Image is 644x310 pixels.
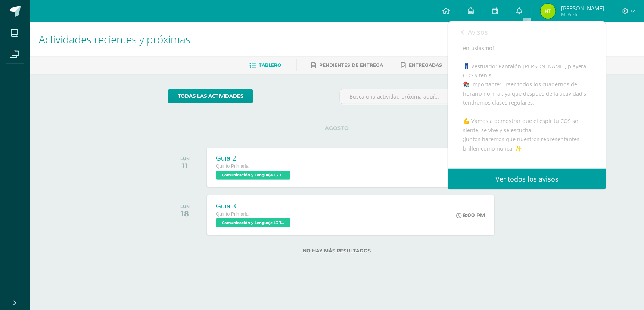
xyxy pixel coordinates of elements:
[561,4,604,12] span: [PERSON_NAME]
[457,212,485,218] div: 8:00 PM
[180,156,190,161] div: LUN
[541,4,556,19] img: 7fe8f84df7d96eb7037b571a89aafdd5.png
[180,209,190,218] div: 18
[216,155,292,162] div: Guía 2
[312,59,383,71] a: Pendientes de entrega
[216,171,290,180] span: Comunicación y Lenguaje L3 Terce Idioma 'A'
[216,211,249,217] span: Quinto Primaria
[168,248,506,254] label: No hay más resultados
[468,28,488,37] span: Avisos
[320,62,383,68] span: Pendientes de entrega
[39,32,190,46] span: Actividades recientes y próximas
[216,218,290,227] span: Comunicación y Lenguaje L3 Terce Idioma 'A'
[448,169,606,189] a: Ver todos los avisos
[561,11,604,18] span: Mi Perfil
[313,125,361,131] span: AGOSTO
[168,89,253,103] a: todas las Actividades
[340,89,505,104] input: Busca una actividad próxima aquí...
[180,161,190,170] div: 11
[401,59,442,71] a: Entregadas
[180,204,190,209] div: LUN
[409,62,442,68] span: Entregadas
[250,59,281,71] a: Tablero
[216,202,292,210] div: Guía 3
[259,62,281,68] span: Tablero
[216,164,249,169] span: Quinto Primaria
